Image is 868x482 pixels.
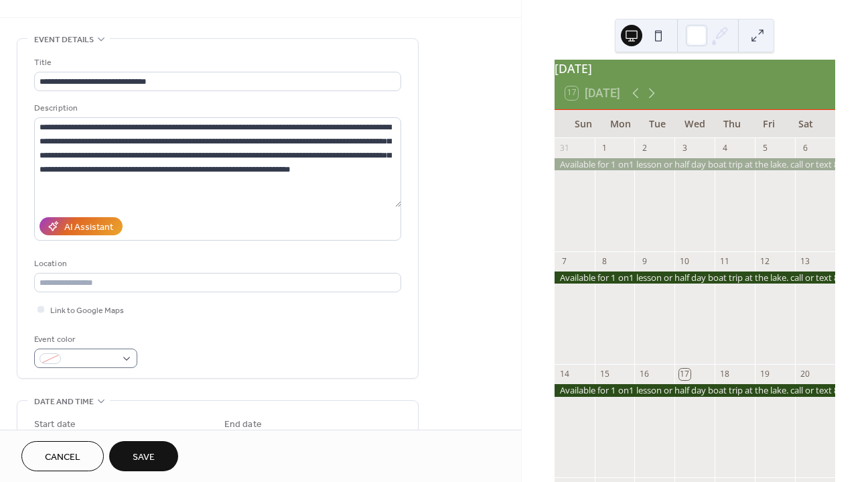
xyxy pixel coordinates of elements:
div: 10 [679,255,691,267]
div: Title [34,56,399,70]
div: Location [34,257,399,271]
div: [DATE] [555,60,835,77]
div: Available for 1 on1 lesson or half day boat trip at the lake. call or text 818-618-7394 to book a... [555,272,835,284]
button: AI Assistant [40,217,123,235]
span: Date and time [34,395,94,409]
div: 16 [639,369,650,380]
span: Event details [34,33,94,47]
div: 3 [679,142,691,154]
div: 13 [800,255,811,267]
div: Tue [639,110,676,137]
div: 7 [559,255,570,267]
div: 1 [599,142,610,154]
div: Sun [565,110,602,137]
div: 19 [759,369,771,380]
div: 5 [759,142,771,154]
div: Fri [750,110,787,137]
button: Cancel [21,441,104,471]
div: 14 [559,369,570,380]
div: Sat [788,110,824,137]
div: Wed [676,110,713,137]
div: 20 [800,369,811,380]
div: 4 [719,142,731,154]
div: 6 [800,142,811,154]
div: 12 [759,255,771,267]
div: 9 [639,255,650,267]
div: Start date [34,418,76,432]
div: Available for 1 on1 lesson or half day boat trip at the lake. call or text 818-618-7394 to book a... [555,384,835,396]
div: 15 [599,369,610,380]
div: 2 [639,142,650,154]
div: Event color [34,333,135,347]
div: 8 [599,255,610,267]
div: 31 [559,142,570,154]
div: 18 [719,369,731,380]
span: Link to Google Maps [50,304,124,318]
div: Description [34,101,399,115]
div: AI Assistant [64,221,113,235]
span: Cancel [45,450,80,465]
div: 11 [719,255,731,267]
button: Save [109,441,178,471]
div: 17 [679,369,691,380]
div: Mon [602,110,639,137]
div: Thu [713,110,750,137]
div: End date [224,418,262,432]
div: Available for 1 on1 lesson or half day boat trip at the lake. call or text 818-618-7394 to book a... [555,158,835,170]
span: Save [133,450,155,465]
